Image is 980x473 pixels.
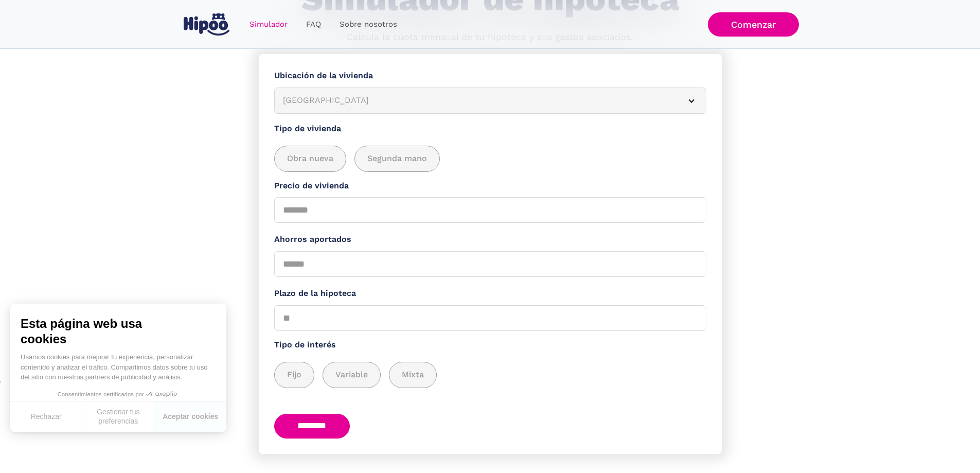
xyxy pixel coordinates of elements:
[283,94,673,107] div: [GEOGRAPHIC_DATA]
[274,69,706,82] label: Ubicación de la vivienda
[274,287,706,300] label: Plazo de la hipoteca
[182,9,232,40] a: home
[274,362,706,388] div: add_description_here
[287,152,333,165] span: Obra nueva
[297,14,330,34] a: FAQ
[274,233,706,246] label: Ahorros aportados
[274,180,706,192] label: Precio de vivienda
[240,14,297,34] a: Simulador
[259,54,722,454] form: Simulador Form
[274,339,706,352] label: Tipo de interés
[274,122,706,135] label: Tipo de vivienda
[287,369,301,381] span: Fijo
[330,14,406,34] a: Sobre nosotros
[274,87,706,114] article: [GEOGRAPHIC_DATA]
[708,12,799,37] a: Comenzar
[402,369,424,381] span: Mixta
[335,369,368,381] span: Variable
[274,146,706,172] div: add_description_here
[367,152,427,165] span: Segunda mano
